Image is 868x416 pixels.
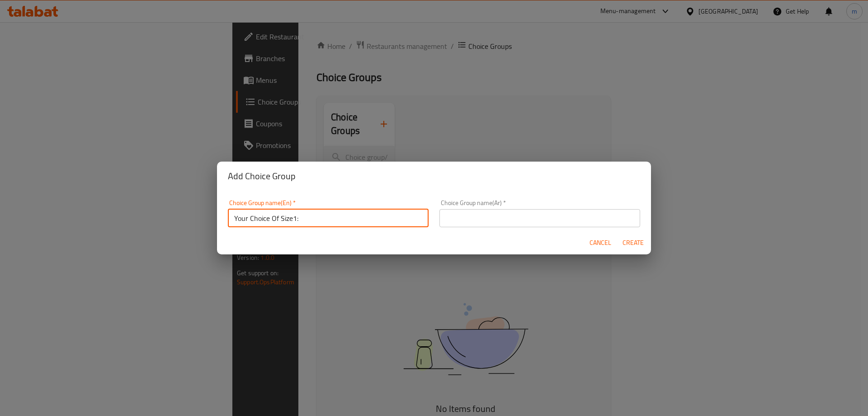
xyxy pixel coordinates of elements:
h2: Add Choice Group [228,169,640,183]
span: Create [622,237,644,249]
input: Please enter Choice Group name(en) [228,209,429,227]
input: Please enter Choice Group name(ar) [439,209,640,227]
button: Cancel [586,234,615,251]
span: Cancel [590,237,611,249]
button: Create [618,234,647,251]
